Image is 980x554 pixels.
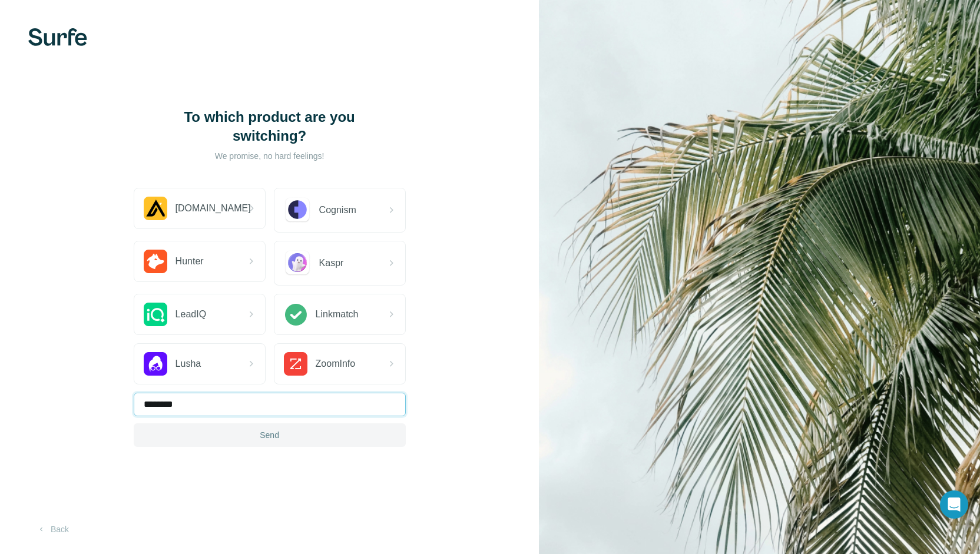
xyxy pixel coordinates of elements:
[284,197,311,224] img: Cognism Logo
[144,352,167,376] img: Lusha Logo
[316,357,356,371] span: ZoomInfo
[144,197,167,220] img: Apollo.io Logo
[144,250,167,273] img: Hunter.io Logo
[284,250,311,277] img: Kaspr Logo
[319,256,344,270] span: Kaspr
[152,108,388,145] h1: To which product are you switching?
[940,490,968,519] div: Open Intercom Messenger
[284,303,307,326] img: Linkmatch Logo
[176,254,204,268] span: Hunter
[28,28,87,46] img: Surfe's logo
[176,307,206,321] span: LeadIQ
[316,307,359,321] span: Linkmatch
[134,423,406,447] button: Send
[319,203,356,217] span: Cognism
[28,519,77,540] button: Back
[176,201,251,215] span: [DOMAIN_NAME]
[284,352,307,376] img: ZoomInfo Logo
[176,357,201,371] span: Lusha
[144,303,167,326] img: LeadIQ Logo
[152,150,388,162] p: We promise, no hard feelings!
[260,429,279,441] span: Send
